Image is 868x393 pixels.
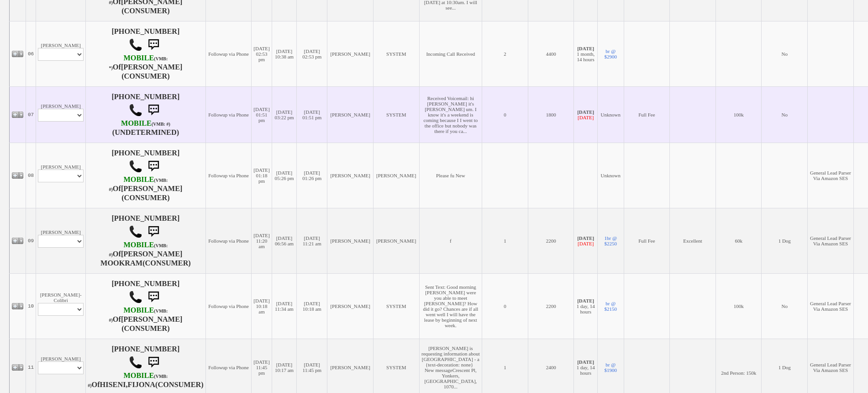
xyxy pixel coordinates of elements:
b: [DATE] [577,359,594,365]
td: Followup via Phone [205,273,252,339]
td: [PERSON_NAME] [36,86,86,143]
td: No [762,21,808,86]
td: 100k [715,273,762,339]
td: General Lead Parser Via Amazon SES [808,208,854,273]
font: (VMB: #) [109,243,168,257]
td: [DATE] 11:21 am [297,208,327,273]
h4: [PHONE_NUMBER] Of (CONSUMER) [88,345,203,390]
td: 1 month, 14 hours [574,21,597,86]
td: [PERSON_NAME]-Colibri [36,273,86,339]
td: [DATE] 11:34 am [272,273,297,339]
img: call.png [129,38,142,52]
font: MOBILE [124,306,154,314]
td: Unknown [597,143,624,208]
td: Followup via Phone [205,208,252,273]
td: [PERSON_NAME] [327,208,374,273]
img: call.png [129,225,142,239]
td: Received Voicemail: hi [PERSON_NAME] it's [PERSON_NAME] um. I know it's a weekend is coming becau... [419,86,482,143]
h4: [PHONE_NUMBER] Of (CONSUMER) [88,27,203,80]
td: 0 [482,273,528,339]
td: 1 day, 14 hours [574,273,597,339]
td: [PERSON_NAME] [327,273,374,339]
b: Verizon Wireless [109,54,168,71]
b: T-Mobile USA, Inc. [109,306,168,324]
td: [PERSON_NAME] [373,143,419,208]
td: 0 [482,86,528,143]
b: [PERSON_NAME] MOOKRAM [100,250,182,267]
font: (VMB: #) [109,308,168,323]
td: [DATE] 01:51 pm [252,86,272,143]
img: sms.png [144,101,163,119]
td: 2200 [528,273,574,339]
td: 08 [26,143,36,208]
img: sms.png [144,288,163,306]
img: call.png [129,356,142,369]
b: T-Mobile USA, Inc. [109,175,168,193]
img: sms.png [144,36,163,54]
b: [DATE] [577,46,594,51]
b: [DATE] [577,298,594,303]
font: (VMB: #) [152,122,170,127]
font: MOBILE [124,54,154,62]
td: 2 [482,21,528,86]
td: [DATE] 05:26 pm [272,143,297,208]
h4: [PHONE_NUMBER] Of (CONSUMER) [88,280,203,333]
h4: [PHONE_NUMBER] Of (CONSUMER) [88,149,203,202]
td: 06 [26,21,36,86]
td: SYSTEM [373,21,419,86]
td: Followup via Phone [205,21,252,86]
td: SYSTEM [373,273,419,339]
td: [DATE] 02:53 pm [252,21,272,86]
b: [DATE] [577,109,594,115]
td: 100k [715,86,762,143]
td: [DATE] 11:20 am [252,208,272,273]
td: f [419,208,482,273]
td: 60k [715,208,762,273]
img: sms.png [144,353,163,372]
td: [DATE] 01:18 pm [252,143,272,208]
b: HISENI,FIJONA [100,381,155,389]
td: [PERSON_NAME] [36,208,86,273]
a: br @ $2900 [605,48,617,59]
font: (VMB: #) [88,374,168,388]
a: br @ $1900 [605,362,617,373]
td: SYSTEM [373,86,419,143]
font: MOBILE [124,241,154,249]
td: 4400 [528,21,574,86]
td: No [762,273,808,339]
font: [DATE] [578,115,594,120]
td: Full Fee [624,208,670,273]
td: No [762,86,808,143]
font: [DATE] [578,241,594,246]
h4: [PHONE_NUMBER] (UNDETERMINED) [88,93,203,137]
td: 1 Dog [762,208,808,273]
td: [DATE] 02:53 pm [297,21,327,86]
h4: [PHONE_NUMBER] Of (CONSUMER) [88,214,203,267]
td: [PERSON_NAME] [327,143,374,208]
font: MOBILE [121,119,152,127]
td: [DATE] 10:18 am [252,273,272,339]
td: Unknown [597,86,624,143]
td: Followup via Phone [205,143,252,208]
td: [DATE] 10:38 am [272,21,297,86]
td: 09 [26,208,36,273]
td: [DATE] 01:26 pm [297,143,327,208]
b: [PERSON_NAME] [121,63,183,71]
img: call.png [129,103,142,117]
td: [PERSON_NAME] [327,86,374,143]
td: [DATE] 03:22 pm [272,86,297,143]
a: br @ $2150 [605,301,617,312]
td: [PERSON_NAME] [373,208,419,273]
td: [DATE] 06:56 am [272,208,297,273]
b: T-Mobile USA, Inc. [109,241,168,258]
td: [PERSON_NAME] [36,21,86,86]
b: [DATE] [577,235,594,241]
b: T-Mobile USA, Inc. [88,372,168,389]
img: sms.png [144,223,163,241]
td: Full Fee [624,86,670,143]
img: sms.png [144,157,163,175]
td: 1800 [528,86,574,143]
td: General Lead Parser Via Amazon SES [808,273,854,339]
td: Excellent [670,208,716,273]
td: 2200 [528,208,574,273]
